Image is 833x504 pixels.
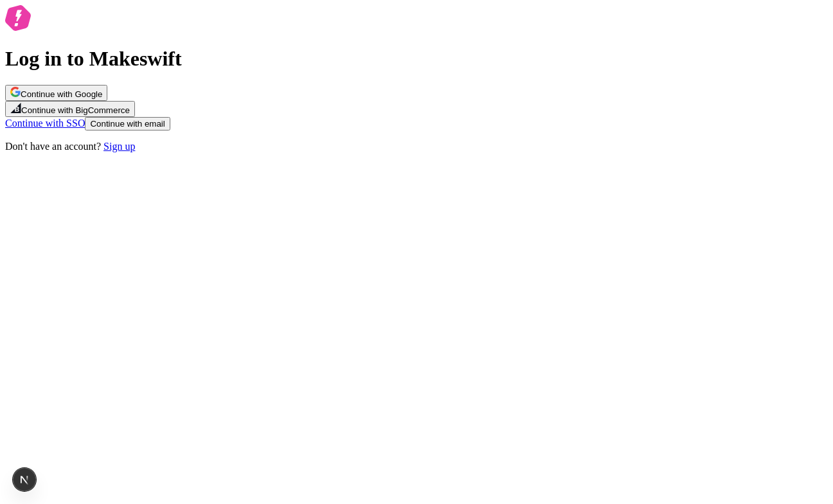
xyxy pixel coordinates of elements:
span: Continue with Google [21,89,102,99]
a: Continue with SSO [5,118,85,129]
button: Continue with Google [5,85,107,101]
h1: Log in to Makeswift [5,47,828,71]
a: Sign up [103,141,135,152]
p: Don't have an account? [5,141,828,152]
span: Continue with email [90,119,165,129]
button: Continue with BigCommerce [5,101,135,117]
button: Continue with email [85,117,170,130]
span: Continue with BigCommerce [21,105,130,115]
